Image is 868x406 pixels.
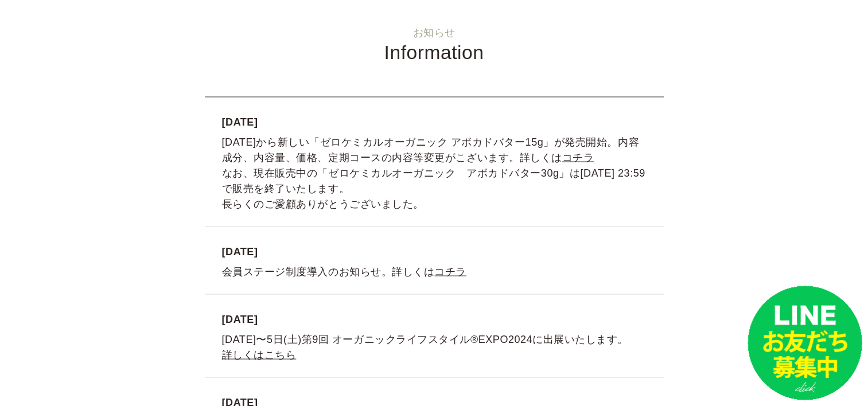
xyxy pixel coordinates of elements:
small: お知らせ [23,28,845,38]
strong: [DATE] [222,311,647,327]
li: 会員ステージ制度導入のお知らせ。詳しくは [205,227,664,294]
a: コチラ [434,266,466,277]
strong: [DATE] [222,114,647,130]
span: Information [384,41,484,63]
img: small_line.png [748,286,862,400]
a: 詳しくはこちら [222,349,297,360]
a: コチラ [562,151,594,163]
strong: [DATE] [222,244,647,259]
li: [DATE]〜5日(土)第9回 オーガニックライフスタイル®︎EXPO2024に出展いたします。 [205,294,664,377]
li: [DATE]から新しい「ゼロケミカルオーガニック アボカドバター15g」が発売開始。内容成分、内容量、価格、定期コースの内容等変更がこざいます。詳しくは なお、現在販売中の「ゼロケミカルオーガニ... [205,97,664,227]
